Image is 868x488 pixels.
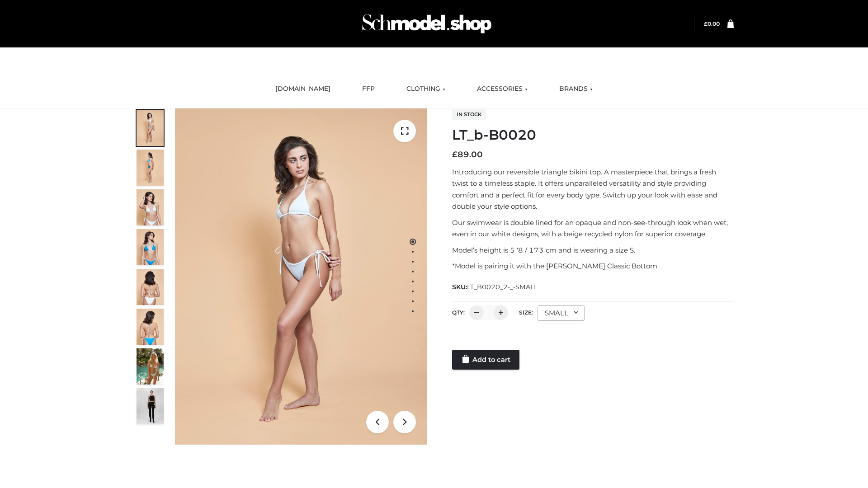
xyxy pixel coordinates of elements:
img: ArielClassicBikiniTop_CloudNine_AzureSky_OW114ECO_2-scaled.jpg [137,150,164,186]
p: *Model is pairing it with the [PERSON_NAME] Classic Bottom [452,260,734,272]
a: FFP [355,79,382,99]
img: ArielClassicBikiniTop_CloudNine_AzureSky_OW114ECO_7-scaled.jpg [137,269,164,305]
label: Size: [519,309,533,316]
p: Model’s height is 5 ‘8 / 173 cm and is wearing a size S. [452,244,734,256]
span: £ [704,20,708,27]
a: BRANDS [552,79,599,99]
img: Arieltop_CloudNine_AzureSky2.jpg [137,348,164,385]
img: ArielClassicBikiniTop_CloudNine_AzureSky_OW114ECO_1-scaled.jpg [137,110,164,146]
a: £0.00 [704,20,720,27]
label: QTY: [452,309,465,316]
img: ArielClassicBikiniTop_CloudNine_AzureSky_OW114ECO_4-scaled.jpg [137,229,164,265]
span: In stock [452,109,486,120]
span: LT_B0020_2-_-SMALL [467,283,538,291]
bdi: 0.00 [704,20,720,27]
p: Introducing our reversible triangle bikini top. A masterpiece that brings a fresh twist to a time... [452,166,734,212]
a: [DOMAIN_NAME] [269,79,337,99]
a: CLOTHING [400,79,452,99]
a: Add to cart [452,350,519,370]
span: SKU: [452,282,538,292]
img: 49df5f96394c49d8b5cbdcda3511328a.HD-1080p-2.5Mbps-49301101_thumbnail.jpg [137,388,164,424]
div: SMALL [538,305,585,321]
h1: LT_b-B0020 [452,127,734,143]
a: ACCESSORIES [470,79,534,99]
img: ArielClassicBikiniTop_CloudNine_AzureSky_OW114ECO_1 [175,108,427,445]
bdi: 89.00 [452,150,483,160]
img: ArielClassicBikiniTop_CloudNine_AzureSky_OW114ECO_3-scaled.jpg [137,189,164,225]
img: ArielClassicBikiniTop_CloudNine_AzureSky_OW114ECO_8-scaled.jpg [137,309,164,345]
span: £ [452,150,458,160]
p: Our swimwear is double lined for an opaque and non-see-through look when wet, even in our white d... [452,217,734,240]
img: Schmodel Admin 964 [359,6,495,42]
